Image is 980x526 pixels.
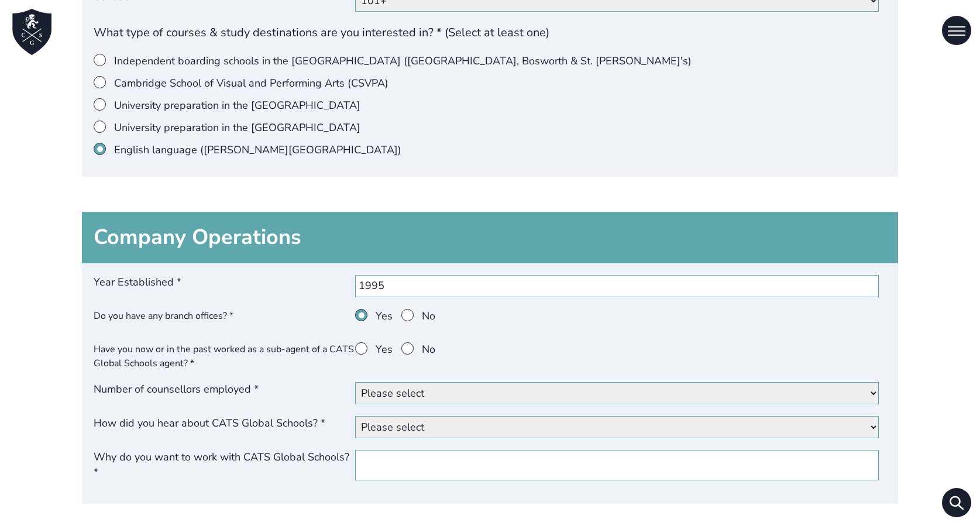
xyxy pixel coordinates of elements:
[82,212,899,263] h3: Company Operations
[94,342,355,370] span: Have you now or in the past worked as a sub-agent of a CATS Global Schools agent? *
[94,54,878,69] label: Independent boarding schools in the [GEOGRAPHIC_DATA] ([GEOGRAPHIC_DATA], Bosworth & St. [PERSON_...
[94,121,878,136] label: University preparation in the [GEOGRAPHIC_DATA]
[401,309,435,324] label: No
[94,23,887,42] p: What type of courses & study destinations are you interested in? * (Select at least one)
[94,450,355,480] span: Why do you want to work with CATS Global Schools? *
[94,275,355,297] span: Year Established *
[94,76,878,91] label: Cambridge School of Visual and Performing Arts (CSVPA)
[355,342,393,363] label: Yes
[94,382,355,404] label: Number of counsellors employed *
[355,309,393,324] label: Yes
[94,416,355,438] label: How did you hear about CATS Global Schools? *
[355,450,879,480] input: Why do you want to work with CATS Global Schools? *
[94,143,878,158] label: English language ([PERSON_NAME][GEOGRAPHIC_DATA])
[9,9,56,56] a: Home
[355,275,879,297] input: Year Established *
[942,16,971,45] button: Open Menu
[94,98,878,114] label: University preparation in the [GEOGRAPHIC_DATA]
[401,342,435,363] label: No
[94,309,355,331] span: Do you have any branch offices? *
